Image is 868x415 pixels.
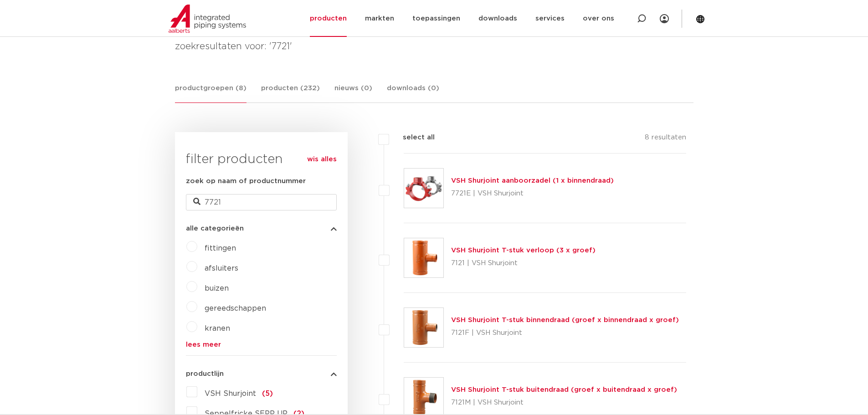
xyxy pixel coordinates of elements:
label: select all [389,132,435,143]
p: 7721E | VSH Shurjoint [451,186,614,201]
span: VSH Shurjoint [205,390,256,397]
p: 8 resultaten [645,132,686,146]
a: fittingen [205,245,236,252]
a: VSH Shurjoint T-stuk buitendraad (groef x buitendraad x groef) [451,386,677,393]
p: 7121M | VSH Shurjoint [451,395,677,410]
a: kranen [205,325,230,332]
a: VSH Shurjoint aanboorzadel (1 x binnendraad) [451,177,614,184]
label: zoek op naam of productnummer [186,176,306,187]
a: downloads (0) [387,83,439,102]
img: Thumbnail for VSH Shurjoint aanboorzadel (1 x binnendraad) [404,169,443,208]
h3: filter producten [186,150,337,169]
button: productlijn [186,370,337,377]
img: Thumbnail for VSH Shurjoint T-stuk verloop (3 x groef) [404,238,443,277]
a: gereedschappen [205,305,266,312]
a: productgroepen (8) [175,83,247,103]
a: buizen [205,285,229,292]
a: lees meer [186,341,337,348]
a: afsluiters [205,265,238,272]
a: VSH Shurjoint T-stuk binnendraad (groef x binnendraad x groef) [451,317,679,323]
span: productlijn [186,370,224,377]
span: (5) [262,390,273,397]
input: zoeken [186,194,337,210]
a: producten (232) [261,83,320,102]
span: alle categorieën [186,225,244,232]
p: 7121F | VSH Shurjoint [451,326,679,340]
button: alle categorieën [186,225,337,232]
a: wis alles [307,154,337,165]
a: VSH Shurjoint T-stuk verloop (3 x groef) [451,247,596,254]
p: 7121 | VSH Shurjoint [451,256,596,271]
img: Thumbnail for VSH Shurjoint T-stuk binnendraad (groef x binnendraad x groef) [404,308,443,347]
h4: zoekresultaten voor: '7721' [175,39,693,54]
a: nieuws (0) [334,83,372,102]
